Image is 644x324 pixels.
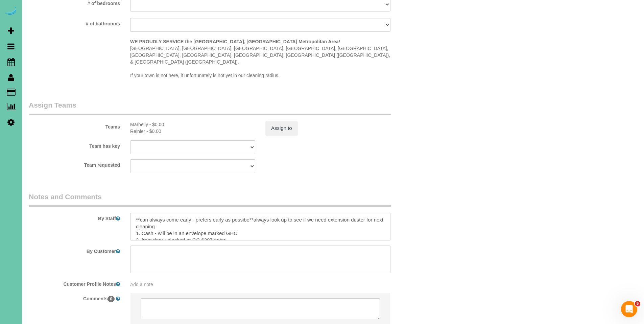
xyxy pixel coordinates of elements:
span: Add a note [130,282,153,287]
span: 5 [635,301,640,306]
legend: Notes and Comments [29,192,391,207]
label: # of bathrooms [24,18,125,27]
label: Team has key [24,140,125,149]
label: Team requested [24,159,125,168]
label: By Customer [24,246,125,255]
button: Assign to [265,121,298,135]
div: 4 hours x $0.00/hour [130,121,255,128]
legend: Assign Teams [29,100,391,115]
iframe: Intercom live chat [621,301,637,317]
div: 0 hours x $0.00/hour [130,128,255,135]
strong: WE PROUDLY SERVICE the [GEOGRAPHIC_DATA], [GEOGRAPHIC_DATA] Metropolitan Area! [130,39,340,44]
p: [GEOGRAPHIC_DATA], [GEOGRAPHIC_DATA], [GEOGRAPHIC_DATA], [GEOGRAPHIC_DATA], [GEOGRAPHIC_DATA], [G... [130,38,390,79]
label: By Staff [24,213,125,222]
label: Teams [24,121,125,130]
label: Customer Profile Notes [24,278,125,287]
label: Comments [24,293,125,302]
span: 0 [108,296,115,302]
img: Automaid Logo [4,7,18,16]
